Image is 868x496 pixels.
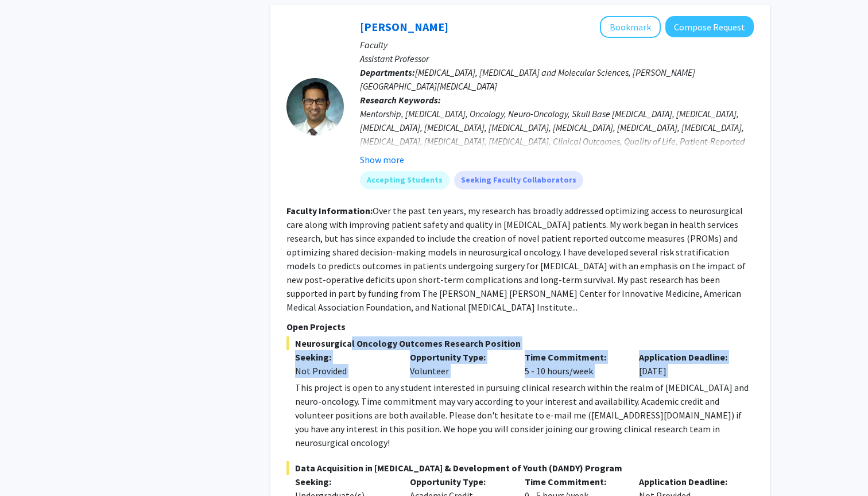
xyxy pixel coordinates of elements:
[639,350,737,364] p: Application Deadline:
[525,475,622,489] p: Time Commitment:
[295,364,393,378] div: Not Provided
[286,461,754,475] span: Data Acquisition in [MEDICAL_DATA] & Development of Youth (DANDY) Program
[454,171,583,189] mat-chip: Seeking Faculty Collaborators
[525,350,622,364] p: Time Commitment:
[9,444,49,487] iframe: Chat
[360,107,754,189] div: Mentorship, [MEDICAL_DATA], Oncology, Neuro-Oncology, Skull Base [MEDICAL_DATA], [MEDICAL_DATA], ...
[401,350,516,378] div: Volunteer
[516,350,631,378] div: 5 - 10 hours/week
[410,475,507,489] p: Opportunity Type:
[286,205,746,313] fg-read-more: Over the past ten years, my research has broadly addressed optimizing access to neurosurgical car...
[360,153,404,166] button: Show more
[410,350,507,364] p: Opportunity Type:
[665,16,754,37] button: Compose Request to Raj Mukherjee
[286,205,373,216] b: Faculty Information:
[295,381,754,449] div: This project is open to any student interested in pursuing clinical research within the realm of ...
[286,336,754,350] span: Neurosurgical Oncology Outcomes Research Position
[360,67,695,92] span: [MEDICAL_DATA], [MEDICAL_DATA] and Molecular Sciences, [PERSON_NAME][GEOGRAPHIC_DATA][MEDICAL_DATA]
[295,350,393,364] p: Seeking:
[360,94,441,106] b: Research Keywords:
[286,320,754,334] p: Open Projects
[360,52,754,65] p: Assistant Professor
[600,16,661,38] button: Add Raj Mukherjee to Bookmarks
[360,67,415,78] b: Departments:
[295,475,393,489] p: Seeking:
[639,475,737,489] p: Application Deadline:
[360,38,754,52] p: Faculty
[360,171,449,189] mat-chip: Accepting Students
[360,20,448,34] a: [PERSON_NAME]
[630,350,745,378] div: [DATE]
